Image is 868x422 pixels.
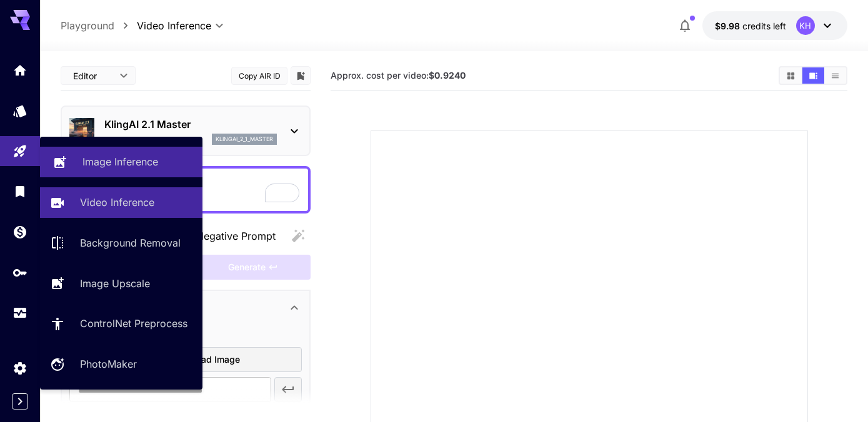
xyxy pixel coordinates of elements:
[104,117,277,132] p: KlingAI 2.1 Master
[796,16,815,35] div: KH
[715,19,786,32] div: $9.978
[779,66,847,85] div: Show videos in grid viewShow videos in video viewShow videos in list view
[12,184,27,199] div: Library
[80,356,137,371] p: PhotoMaker
[61,18,137,33] nav: breadcrumb
[40,187,202,218] a: Video Inference
[216,135,273,144] p: klingai_2_1_master
[824,67,846,84] button: Show videos in list view
[702,11,847,40] button: $9.978
[780,67,802,84] button: Show videos in grid view
[429,70,466,81] b: $0.9240
[40,147,202,177] a: Image Inference
[137,18,211,33] span: Video Inference
[12,62,27,78] div: Home
[82,154,158,169] p: Image Inference
[40,308,202,339] a: ControlNet Preprocess
[40,349,202,380] a: PhotoMaker
[12,224,27,240] div: Wallet
[40,268,202,298] a: Image Upscale
[80,235,181,250] p: Background Removal
[196,228,276,243] span: Negative Prompt
[80,276,150,291] p: Image Upscale
[231,67,287,85] button: Copy AIR ID
[12,305,27,321] div: Usage
[742,21,786,31] span: credits left
[80,195,154,210] p: Video Inference
[12,393,28,410] button: Expand sidebar
[80,316,187,331] p: ControlNet Preprocess
[40,228,202,258] a: Background Removal
[73,69,112,82] span: Editor
[715,21,742,31] span: $9.98
[12,144,27,159] div: Playground
[331,70,466,81] span: Approx. cost per video:
[12,103,27,119] div: Models
[12,360,27,376] div: Settings
[12,265,27,280] div: API Keys
[295,68,306,83] button: Add to library
[61,18,114,33] p: Playground
[802,67,824,84] button: Show videos in video view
